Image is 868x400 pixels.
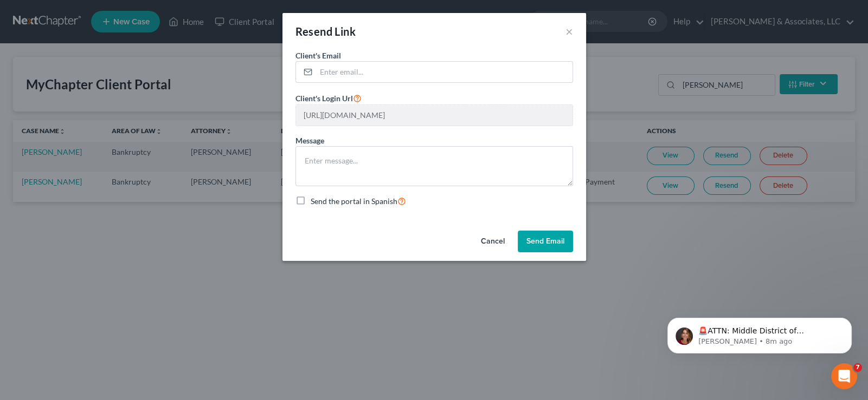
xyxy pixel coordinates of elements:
iframe: Intercom live chat [831,363,857,389]
button: Cancel [472,231,513,252]
input: Enter email... [316,62,573,82]
button: Send Email [518,231,573,252]
span: 7 [853,363,862,372]
iframe: Intercom notifications message [651,295,868,371]
input: -- [296,105,573,126]
button: × [565,25,573,38]
label: Message [295,135,324,146]
span: Send the portal in Spanish [311,196,397,206]
div: Resend Link [295,24,356,39]
label: Client's Login Url [295,91,362,104]
span: Client's Email [295,51,341,60]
